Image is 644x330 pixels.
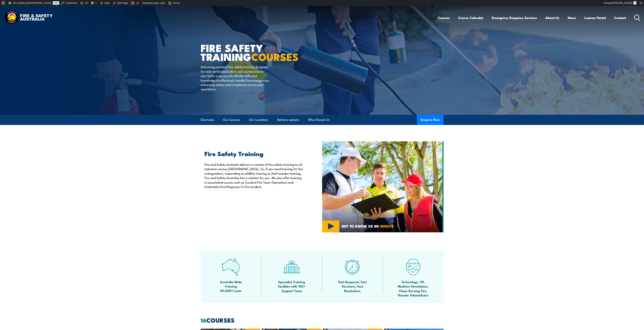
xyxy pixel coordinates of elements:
[335,280,370,293] span: Fast Response, Fast Decisions, Fast Resolutions
[251,49,299,64] strong: COURSES
[612,2,632,4] span: [PERSON_NAME]
[204,151,305,156] h2: Fire Safety Training
[568,13,576,23] a: News
[458,13,483,23] a: Course Calendar
[417,115,444,125] button: Enquire Now
[201,317,444,323] h2: COURSES
[283,258,301,276] img: facilities-icon
[545,13,559,23] a: About Us
[222,258,240,276] img: auswide-icon
[201,115,214,125] a: Overview
[136,2,139,4] div: Focus keyphrase not set
[204,162,305,189] p: Fire and Safety Australia delivers a variety of fire safety training to all industries across [GE...
[378,223,394,229] strong: 1 MINUTE
[322,141,444,232] img: Fire Safety Training Courses
[438,13,450,23] a: Courses
[153,2,165,4] span: page.php
[201,43,294,61] h1: FIRE SAFETY TRAINING
[53,1,59,5] a: Live
[584,13,606,23] a: Learner Portal
[201,315,206,325] strong: 16
[277,115,299,125] a: Delivery options
[404,258,422,276] img: tech-icon
[492,13,537,23] a: Emergency Response Services
[223,115,240,125] a: Our Courses
[201,64,270,91] p: Delivering practical fire safety training designed for real-world application, our courses ensure...
[214,280,248,293] span: Australia Wide Training 50,000+/year
[308,115,329,125] a: Why Choose Us
[341,224,394,228] span: GET TO KNOW US IN
[249,115,268,125] a: Our Locations
[396,280,430,297] span: Technology, VR, Medisim Simulations, Clean Burning Fire, Remote Telemedicine
[275,280,309,293] span: Specialist Training Facilities with 150+ Support Team
[343,258,361,276] img: fast-icon
[614,13,626,23] a: Contact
